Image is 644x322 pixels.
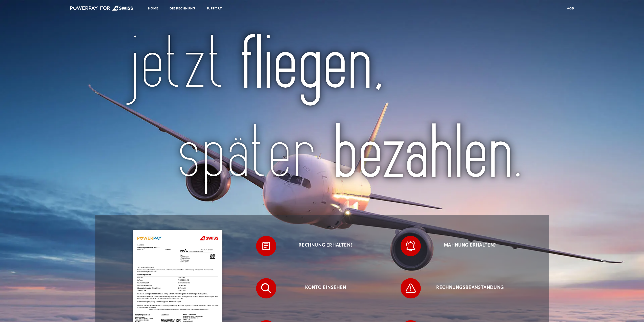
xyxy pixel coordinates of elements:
img: qb_search.svg [260,282,273,295]
span: Mahnung erhalten? [408,236,532,256]
span: Rechnungsbeanstandung [408,278,532,298]
a: agb [563,4,578,13]
img: qb_bell.svg [404,240,417,252]
a: SUPPORT [202,4,226,13]
a: DIE RECHNUNG [165,4,200,13]
button: Mahnung erhalten? [401,236,532,256]
span: Konto einsehen [264,278,388,298]
button: Rechnungsbeanstandung [401,278,532,298]
button: Konto einsehen [256,278,388,298]
img: qb_bill.svg [260,240,273,252]
button: Rechnung erhalten? [256,236,388,256]
img: logo-swiss-white.svg [70,6,134,11]
img: title-swiss_de.svg [122,32,523,198]
span: Rechnung erhalten? [264,236,388,256]
img: qb_warning.svg [404,282,417,295]
a: Home [144,4,163,13]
